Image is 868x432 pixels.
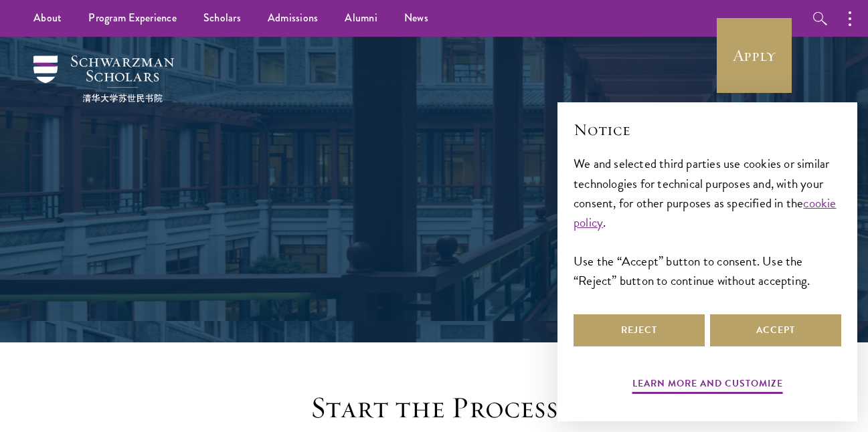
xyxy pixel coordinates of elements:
button: Accept [710,314,841,346]
button: Learn more and customize [632,375,783,396]
div: We and selected third parties use cookies or similar technologies for technical purposes and, wit... [574,154,841,290]
img: Schwarzman Scholars [33,56,174,102]
h2: Start the Process [227,389,642,427]
h2: Notice [574,118,841,141]
a: cookie policy [574,193,837,232]
button: Reject [574,314,705,346]
a: Apply [717,18,792,93]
